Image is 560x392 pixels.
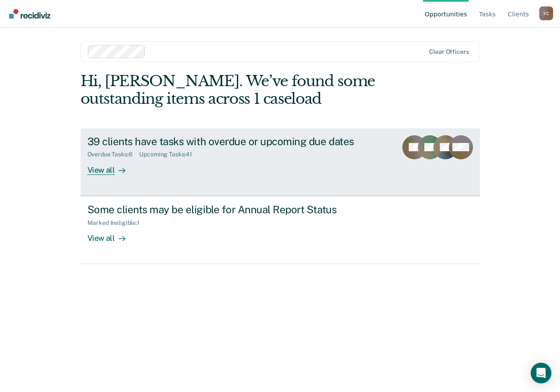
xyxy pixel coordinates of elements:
a: Some clients may be eligible for Annual Report StatusMarked Ineligible:1View all [81,196,480,264]
img: Recidiviz [9,9,50,19]
div: Overdue Tasks : 6 [87,151,140,158]
div: Clear officers [429,48,469,56]
button: Profile dropdown button [539,6,553,20]
div: Some clients may be eligible for Annual Report Status [87,203,390,216]
a: 39 clients have tasks with overdue or upcoming due datesOverdue Tasks:6Upcoming Tasks:41View all [81,128,480,196]
div: Y C [539,6,553,20]
div: Upcoming Tasks : 41 [139,151,199,158]
div: Open Intercom Messenger [531,363,551,383]
div: Hi, [PERSON_NAME]. We’ve found some outstanding items across 1 caseload [81,72,400,108]
div: View all [87,158,136,175]
div: View all [87,226,136,243]
div: 39 clients have tasks with overdue or upcoming due dates [87,135,390,148]
div: Marked Ineligible : 1 [87,219,146,227]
